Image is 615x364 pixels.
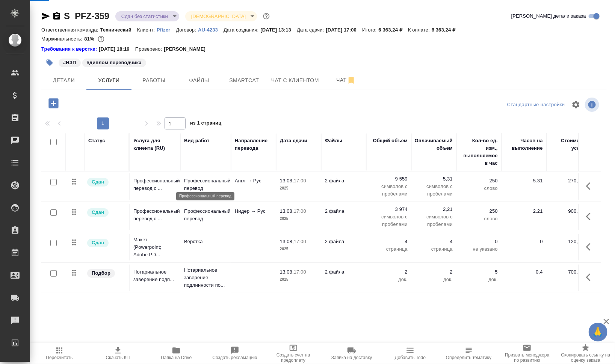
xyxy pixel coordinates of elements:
[133,236,177,259] p: Макет (Powerpoint; Adobe PD...
[161,355,192,360] span: Папка на Drive
[502,204,547,230] td: 2.21
[395,355,426,360] span: Добавить Todo
[280,215,317,223] p: 2025
[502,234,547,260] td: 0
[137,27,157,33] p: Клиент:
[582,238,600,256] button: Показать кнопки
[235,137,272,152] div: Направление перевода
[100,27,137,33] p: Технический
[440,343,498,364] button: Определить тематику
[280,276,317,283] p: 2025
[115,11,179,21] div: Сдан без статистики
[41,12,50,21] button: Скопировать ссылку для ЯМессенджера
[41,36,84,42] p: Маржинальность:
[280,239,294,244] p: 13.08,
[415,238,453,245] p: 4
[446,355,491,360] span: Определить тематику
[280,208,294,214] p: 13.08,
[119,13,170,20] button: Сдан без статистики
[92,269,110,277] p: Подбор
[157,27,176,33] p: Pfizer
[297,27,326,33] p: Дата сдачи:
[294,269,306,275] p: 17:00
[415,183,453,198] p: символов с пробелами
[280,137,307,144] div: Дата сдачи
[280,185,317,192] p: 2025
[181,76,217,85] span: Файлы
[294,208,306,214] p: 17:00
[43,96,64,111] button: Добавить услугу
[460,137,498,167] div: Кол-во ед. изм., выполняемое в час
[415,206,453,213] p: 2,21
[184,208,227,223] p: Профессиональный перевод
[582,268,600,286] button: Показать кнопки
[294,239,306,244] p: 17:00
[157,26,176,33] a: Pfizer
[460,268,498,276] p: 5
[294,178,306,184] p: 17:00
[280,245,317,253] p: 2025
[136,76,172,85] span: Работы
[370,175,408,183] p: 9 559
[261,11,271,21] button: Доп статусы указывают на важность/срочность заказа
[64,11,109,21] a: S_PFZ-359
[133,268,177,283] p: Нотариальное заверение подп...
[213,355,257,360] span: Создать рекламацию
[41,27,100,33] p: Ответственная команда:
[91,76,127,85] span: Услуги
[184,137,210,144] div: Вид работ
[589,323,607,341] button: 🙏
[87,59,142,66] p: #диплом переводчика
[63,59,76,66] p: #НЗП
[415,268,453,276] p: 2
[99,45,135,53] p: [DATE] 18:19
[347,76,356,85] svg: Отписаться
[280,178,294,184] p: 13.08,
[325,177,363,185] p: 2 файла
[550,268,588,276] p: 700,00 ₽
[511,12,586,20] span: [PERSON_NAME] детали заказа
[370,268,408,276] p: 2
[582,208,600,226] button: Показать кнопки
[370,183,408,198] p: символов с пробелами
[147,343,206,364] button: Папка на Drive
[415,175,453,183] p: 5,31
[189,13,248,20] button: [DEMOGRAPHIC_DATA]
[206,343,264,364] button: Создать рекламацию
[264,343,323,364] button: Создать счет на предоплату
[271,76,319,85] span: Чат с клиентом
[82,59,147,65] span: диплом переводчика
[52,12,61,21] button: Скопировать ссылку
[460,215,498,223] p: слово
[498,343,557,364] button: Призвать менеджера по развитию
[261,27,297,33] p: [DATE] 13:13
[325,208,363,215] p: 2 файла
[133,208,177,223] p: Профессиональный перевод с ...
[432,27,461,33] p: 6 363,24 ₽
[133,177,177,192] p: Профессиональный перевод с ...
[550,238,588,245] p: 120,00 ₽
[415,276,453,283] p: док.
[325,137,342,144] div: Файлы
[415,137,453,152] div: Оплачиваемый объем
[280,269,294,275] p: 13.08,
[185,11,257,21] div: Сдан без статистики
[96,34,106,44] button: 1029.56 RUB;
[88,137,105,144] div: Статус
[184,177,227,192] p: Профессиональный перевод
[460,245,498,253] p: не указано
[92,178,104,186] p: Сдан
[269,352,318,363] span: Создать счет на предоплату
[41,45,99,53] a: Требования к верстке:
[176,27,198,33] p: Договор:
[415,213,453,228] p: символов с пробелами
[235,177,272,185] p: Англ → Рус
[561,352,610,363] span: Скопировать ссылку на оценку заказа
[362,27,378,33] p: Итого:
[226,76,262,85] span: Smartcat
[550,208,588,215] p: 900,00 ₽
[198,26,224,33] a: AU-4233
[460,185,498,192] p: слово
[370,206,408,213] p: 3 974
[58,59,82,65] span: НЗП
